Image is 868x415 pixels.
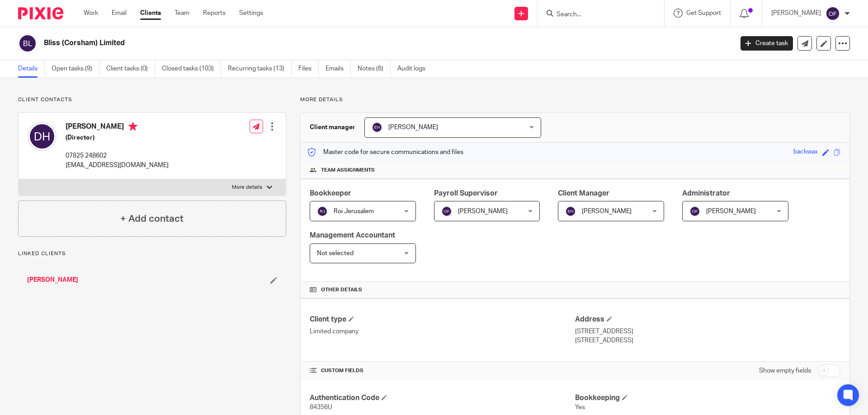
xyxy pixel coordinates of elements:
[575,393,840,403] h4: Bookkeeping
[682,190,730,197] span: Administrator
[741,36,793,51] a: Create task
[18,34,37,53] img: svg%3E
[18,7,63,19] img: Pixie
[565,206,576,217] img: svg%3E
[307,148,463,157] p: Master code for secure communications and files
[310,232,395,239] span: Management Accountant
[18,96,286,103] p: Client contacts
[310,327,575,336] p: Limited company
[575,327,840,336] p: [STREET_ADDRESS]
[310,315,575,324] h4: Client type
[310,404,332,410] span: 84356U
[18,250,286,257] p: Linked clients
[582,208,632,214] span: [PERSON_NAME]
[388,124,438,131] span: [PERSON_NAME]
[175,9,189,18] a: Team
[310,123,355,132] h3: Client manager
[66,151,169,160] p: 07825 248602
[203,9,226,18] a: Reports
[310,367,575,374] h4: CUSTOM FIELDS
[372,122,382,133] img: svg%3E
[706,208,756,214] span: [PERSON_NAME]
[826,6,840,21] img: svg%3E
[228,60,292,78] a: Recurring tasks (13)
[558,190,609,197] span: Client Manager
[310,190,351,197] span: Bookkeeper
[771,9,821,18] p: [PERSON_NAME]
[298,60,319,78] a: Files
[140,9,161,18] a: Clients
[793,147,818,158] div: backwax
[575,404,585,410] span: Yes
[317,250,354,256] span: Not selected
[28,122,57,151] img: svg%3E
[52,60,99,78] a: Open tasks (9)
[441,206,452,217] img: svg%3E
[106,60,155,78] a: Client tasks (0)
[66,133,169,142] h5: (Director)
[759,366,811,375] label: Show empty fields
[84,9,98,18] a: Work
[66,161,169,170] p: [EMAIL_ADDRESS][DOMAIN_NAME]
[358,60,391,78] a: Notes (6)
[18,60,45,78] a: Details
[162,60,221,78] a: Closed tasks (103)
[397,60,432,78] a: Audit logs
[239,9,263,18] a: Settings
[334,208,374,214] span: Roi Jerusalem
[120,212,184,226] h4: + Add contact
[232,184,262,191] p: More details
[317,206,328,217] img: svg%3E
[27,275,78,284] a: [PERSON_NAME]
[689,206,700,217] img: svg%3E
[112,9,127,18] a: Email
[686,10,721,16] span: Get Support
[321,167,375,174] span: Team assignments
[458,208,508,214] span: [PERSON_NAME]
[575,336,840,345] p: [STREET_ADDRESS]
[321,286,362,294] span: Other details
[575,315,840,324] h4: Address
[44,38,590,48] h2: Bliss (Corsham) Limited
[556,11,637,19] input: Search
[434,190,498,197] span: Payroll Supervisor
[128,122,137,131] i: Primary
[325,60,351,78] a: Emails
[310,393,575,403] h4: Authentication Code
[66,122,169,133] h4: [PERSON_NAME]
[300,96,850,103] p: More details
